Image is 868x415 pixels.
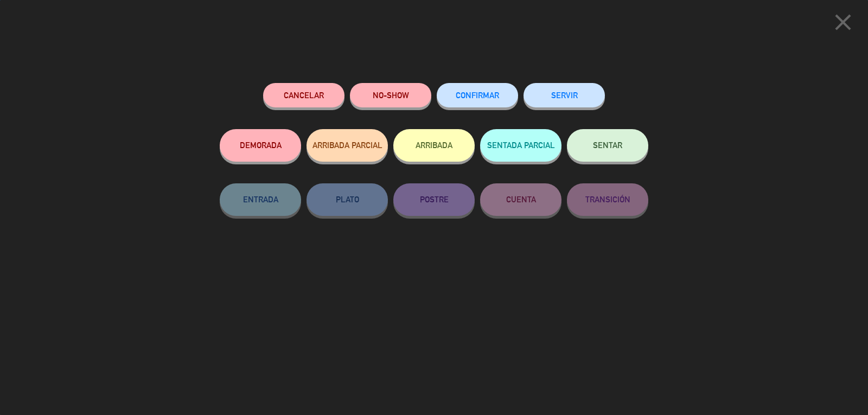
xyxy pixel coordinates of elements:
button: TRANSICIÓN [567,183,648,216]
button: close [826,8,860,40]
button: NO-SHOW [350,83,431,107]
button: SERVIR [524,83,605,107]
span: CONFIRMAR [456,91,499,100]
button: SENTAR [567,129,648,162]
span: SENTAR [593,141,622,150]
button: ARRIBADA PARCIAL [307,129,388,162]
button: CUENTA [480,183,561,216]
button: Cancelar [263,83,344,107]
button: ENTRADA [220,183,301,216]
button: PLATO [307,183,388,216]
button: ARRIBADA [393,129,475,162]
button: POSTRE [393,183,475,216]
button: SENTADA PARCIAL [480,129,561,162]
button: CONFIRMAR [437,83,518,107]
button: DEMORADA [220,129,301,162]
span: ARRIBADA PARCIAL [312,141,382,150]
i: close [829,9,857,36]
